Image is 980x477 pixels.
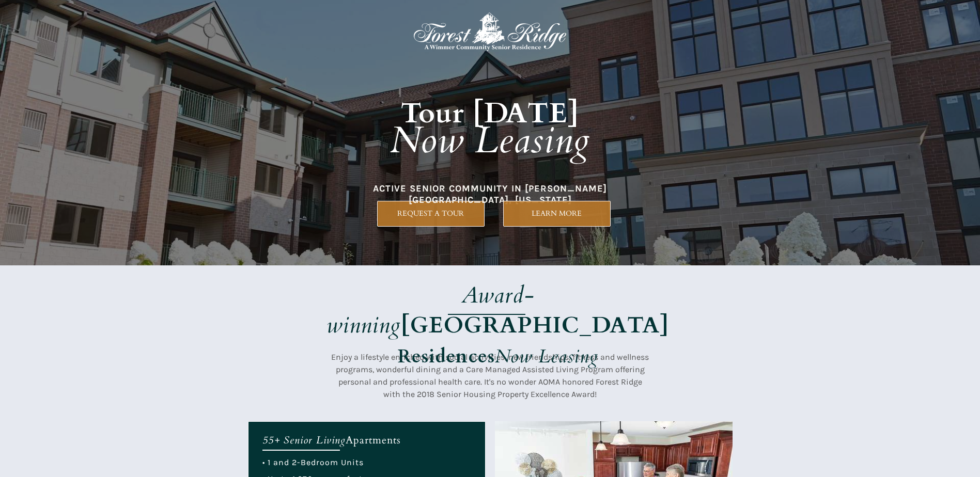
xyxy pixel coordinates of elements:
span: LEARN MORE [504,209,610,218]
a: LEARN MORE [503,201,611,227]
em: Now Leasing [390,116,590,166]
strong: Residences [398,344,495,369]
span: • 1 and 2-Bedroom Units [262,457,364,467]
span: REQUEST A TOUR [378,209,484,218]
em: Award-winning [326,280,535,341]
a: REQUEST A TOUR [377,201,485,227]
em: 55+ Senior Living [262,433,346,447]
em: Now Leasing [495,344,598,369]
span: ACTIVE SENIOR COMMUNITY IN [PERSON_NAME][GEOGRAPHIC_DATA], [US_STATE] [373,183,607,205]
span: Apartments [346,433,401,447]
strong: [GEOGRAPHIC_DATA] [401,310,669,341]
strong: Tour [DATE] [401,94,580,133]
